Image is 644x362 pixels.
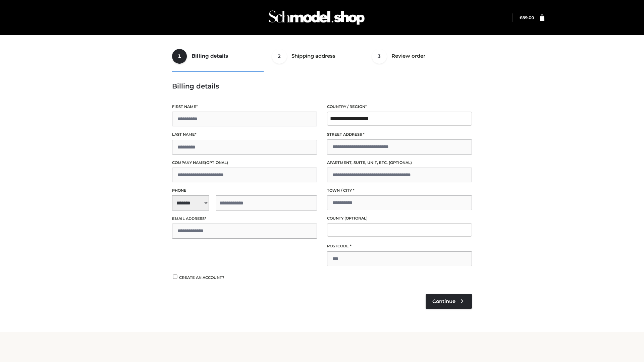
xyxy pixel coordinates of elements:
[520,15,522,20] span: £
[426,294,472,309] a: Continue
[327,160,472,166] label: Apartment, suite, unit, etc.
[432,298,455,304] span: Continue
[172,160,317,166] label: Company name
[327,131,472,138] label: Street address
[172,82,472,90] h3: Billing details
[266,4,367,31] img: Schmodel Admin 964
[172,187,317,194] label: Phone
[172,275,178,279] input: Create an account?
[172,216,317,222] label: Email address
[172,104,317,110] label: First name
[179,275,224,280] span: Create an account?
[205,160,228,165] span: (optional)
[520,15,534,20] a: £89.00
[327,215,472,222] label: County
[172,131,317,138] label: Last name
[327,187,472,194] label: Town / City
[520,15,534,20] bdi: 89.00
[344,216,368,221] span: (optional)
[389,160,412,165] span: (optional)
[327,243,472,249] label: Postcode
[327,104,472,110] label: Country / Region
